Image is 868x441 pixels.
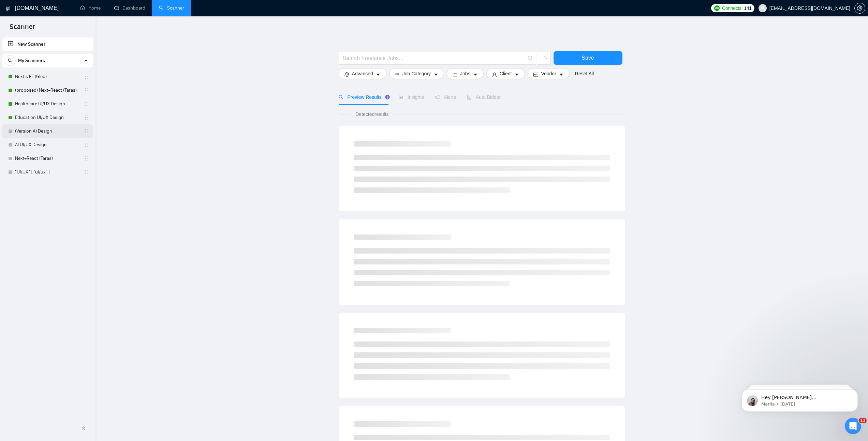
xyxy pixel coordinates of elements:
a: Nextjs FE (Gleb) [15,70,80,83]
span: holder [84,115,89,120]
span: idcard [533,72,538,77]
span: search [5,58,15,63]
input: Search Freelance Jobs... [343,54,525,62]
span: folder [453,72,457,77]
a: homeHome [80,5,101,11]
span: setting [344,72,349,77]
button: idcardVendorcaret-down [528,68,569,79]
span: My Scanners [18,54,45,67]
a: searchScanner [159,5,184,11]
span: Vendor [541,70,556,77]
span: Connects: [722,4,742,12]
span: Client [500,70,512,77]
span: Scanner [4,22,41,36]
a: (proposed) Next+React (Taras) [15,83,80,97]
button: setting [854,3,865,14]
span: caret-down [376,72,381,77]
span: holder [84,142,89,148]
a: Reset All [575,70,594,77]
span: loading [541,56,547,62]
button: barsJob Categorycaret-down [389,68,444,79]
span: holder [84,128,89,134]
a: setting [854,5,865,11]
iframe: Intercom live chat [845,418,861,434]
span: Advanced [352,70,373,77]
span: holder [84,156,89,161]
iframe: Intercom notifications message [732,375,868,423]
a: AI UI/UX Design [15,138,80,152]
span: holder [84,169,89,175]
img: upwork-logo.png [714,5,720,11]
span: user [760,6,765,11]
a: Next+React (Taras) [15,152,80,165]
button: Save [554,51,622,65]
span: caret-down [559,72,564,77]
button: userClientcaret-down [486,68,525,79]
a: (Version A) Design [15,124,80,138]
a: "UI/UX" | "ui/ux" | [15,165,80,179]
img: logo [6,3,11,14]
span: holder [84,88,89,93]
span: Preview Results [339,94,388,100]
button: search [5,55,16,66]
span: Insights [399,94,424,100]
span: caret-down [473,72,478,77]
span: Job Category [402,70,431,77]
a: New Scanner [8,37,87,51]
span: Jobs [460,70,470,77]
button: folderJobscaret-down [447,68,484,79]
span: robot [467,95,472,100]
span: notification [435,95,440,100]
span: Detected results [351,110,393,118]
span: 141 [744,4,751,12]
a: dashboardDashboard [114,5,145,11]
div: Tooltip anchor [384,94,391,100]
span: double-left [81,425,88,432]
span: holder [84,74,89,79]
span: holder [84,101,89,107]
span: Alerts [435,94,456,100]
span: info-circle [528,56,532,60]
span: caret-down [433,72,438,77]
span: user [492,72,497,77]
a: Education UI/UX Design [15,111,80,124]
li: My Scanners [2,54,93,179]
li: New Scanner [2,37,93,51]
span: Auto Bidder [467,94,501,100]
span: Save [582,54,594,62]
span: bars [395,72,400,77]
span: area-chart [399,95,403,100]
span: search [339,95,343,100]
button: settingAdvancedcaret-down [339,68,386,79]
span: 11 [859,418,867,423]
a: Healthcare UI/UX Design [15,97,80,111]
span: caret-down [514,72,519,77]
